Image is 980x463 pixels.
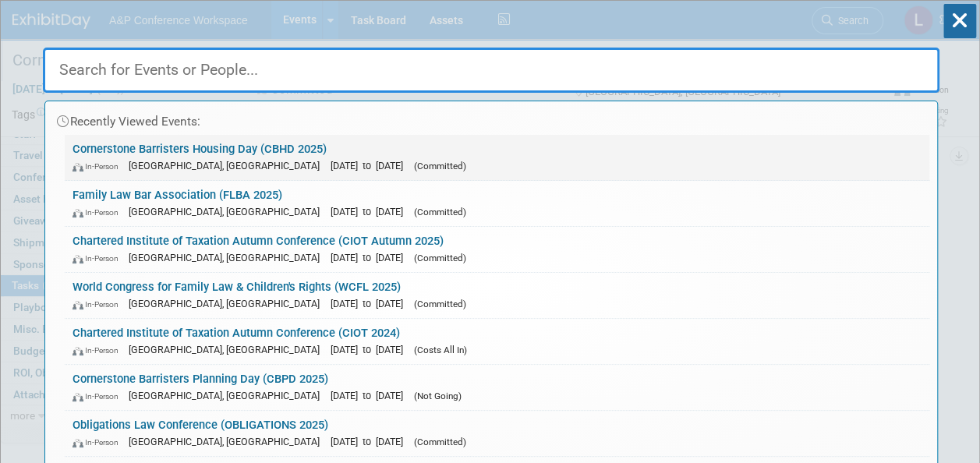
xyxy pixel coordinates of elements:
[73,437,126,447] span: In-Person
[331,160,411,171] span: [DATE] to [DATE]
[129,252,327,263] span: [GEOGRAPHIC_DATA], [GEOGRAPHIC_DATA]
[414,253,466,263] span: (Committed)
[129,206,327,217] span: [GEOGRAPHIC_DATA], [GEOGRAPHIC_DATA]
[331,298,411,309] span: [DATE] to [DATE]
[73,345,126,355] span: In-Person
[73,253,126,263] span: In-Person
[414,391,462,401] span: (Not Going)
[73,299,126,309] span: In-Person
[129,160,327,171] span: [GEOGRAPHIC_DATA], [GEOGRAPHIC_DATA]
[331,206,411,217] span: [DATE] to [DATE]
[331,390,411,401] span: [DATE] to [DATE]
[65,181,929,226] a: Family Law Bar Association (FLBA 2025) In-Person [GEOGRAPHIC_DATA], [GEOGRAPHIC_DATA] [DATE] to [...
[43,48,939,93] input: Search for Events or People...
[65,319,929,364] a: Chartered Institute of Taxation Autumn Conference (CIOT 2024) In-Person [GEOGRAPHIC_DATA], [GEOGR...
[414,299,466,309] span: (Committed)
[414,207,466,217] span: (Committed)
[331,344,411,355] span: [DATE] to [DATE]
[414,345,467,355] span: (Costs All In)
[65,411,929,456] a: Obligations Law Conference (OBLIGATIONS 2025) In-Person [GEOGRAPHIC_DATA], [GEOGRAPHIC_DATA] [DAT...
[414,161,466,171] span: (Committed)
[331,436,411,447] span: [DATE] to [DATE]
[53,101,929,135] div: Recently Viewed Events:
[129,298,327,309] span: [GEOGRAPHIC_DATA], [GEOGRAPHIC_DATA]
[129,390,327,401] span: [GEOGRAPHIC_DATA], [GEOGRAPHIC_DATA]
[331,252,411,263] span: [DATE] to [DATE]
[73,207,126,217] span: In-Person
[73,161,126,171] span: In-Person
[73,391,126,401] span: In-Person
[65,273,929,318] a: World Congress for Family Law & Children's Rights (WCFL 2025) In-Person [GEOGRAPHIC_DATA], [GEOGR...
[65,135,929,180] a: Cornerstone Barristers Housing Day (CBHD 2025) In-Person [GEOGRAPHIC_DATA], [GEOGRAPHIC_DATA] [DA...
[414,436,466,447] span: (Committed)
[129,344,327,355] span: [GEOGRAPHIC_DATA], [GEOGRAPHIC_DATA]
[65,227,929,272] a: Chartered Institute of Taxation Autumn Conference (CIOT Autumn 2025) In-Person [GEOGRAPHIC_DATA],...
[65,365,929,410] a: Cornerstone Barristers Planning Day (CBPD 2025) In-Person [GEOGRAPHIC_DATA], [GEOGRAPHIC_DATA] [D...
[129,436,327,447] span: [GEOGRAPHIC_DATA], [GEOGRAPHIC_DATA]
